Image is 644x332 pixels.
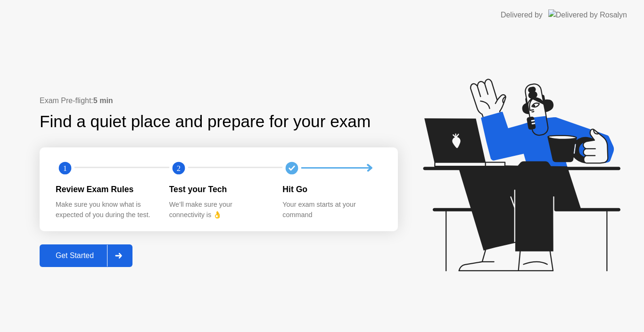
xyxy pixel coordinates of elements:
[282,200,381,220] div: Your exam starts at your command
[282,183,381,195] div: Hit Go
[56,183,154,195] div: Review Exam Rules
[56,200,154,220] div: Make sure you know what is expected of you during the test.
[63,163,67,172] text: 1
[169,183,268,195] div: Test your Tech
[40,244,132,267] button: Get Started
[548,9,627,20] img: Delivered by Rosalyn
[501,9,543,21] div: Delivered by
[42,251,107,260] div: Get Started
[177,163,181,172] text: 2
[40,109,372,134] div: Find a quiet place and prepare for your exam
[93,97,113,105] b: 5 min
[169,200,268,220] div: We’ll make sure your connectivity is 👌
[40,95,398,106] div: Exam Pre-flight:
